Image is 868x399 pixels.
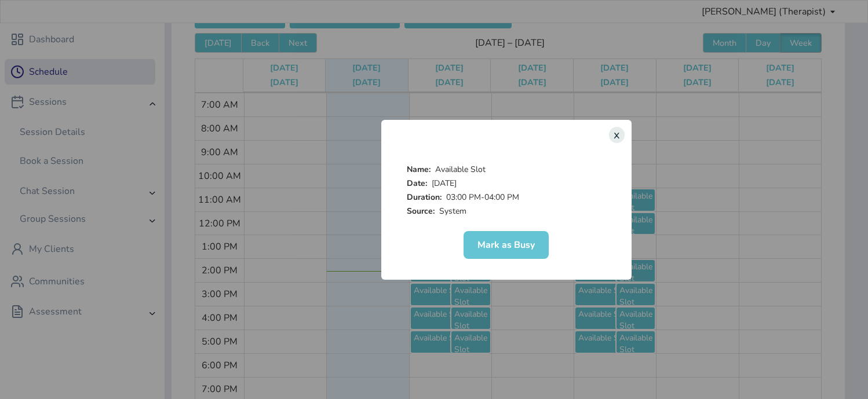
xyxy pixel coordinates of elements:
p: Available Slot [435,164,486,175]
label: Name: [407,164,431,175]
div: x [609,127,625,143]
label: Date: [407,178,427,189]
p: [DATE] [432,178,457,189]
p: 03:00 PM - 04:00 PM [446,192,519,203]
label: Duration: [407,192,442,203]
label: Source: [407,206,435,217]
button: Mark as Busy [464,231,549,259]
p: System [439,206,466,217]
